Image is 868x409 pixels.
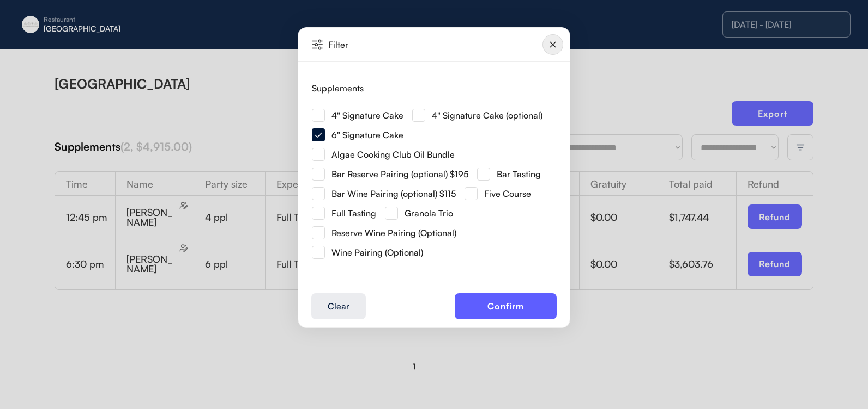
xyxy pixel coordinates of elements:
img: Rectangle%20315.svg [412,109,425,122]
div: 4" Signature Cake [331,111,403,120]
div: Bar Tasting [497,170,541,178]
div: 6" Signature Cake [331,131,403,139]
div: 4" Signature Cake (optional) [432,111,542,120]
img: Rectangle%20315.svg [312,168,325,181]
img: Vector%20%2835%29.svg [312,39,323,50]
img: Rectangle%20315.svg [477,168,490,181]
div: Filter [328,40,409,49]
div: Granola Trio [405,209,453,218]
div: Five Course [484,189,531,198]
img: Rectangle%20315.svg [312,246,325,259]
div: Supplements [312,84,364,92]
img: Group%20266.svg [312,128,325,141]
div: Wine Pairing (Optional) [331,248,423,257]
img: Rectangle%20315.svg [312,148,325,161]
img: Rectangle%20315.svg [312,226,325,239]
div: Reserve Wine Pairing (Optional) [331,228,456,237]
img: Rectangle%20315.svg [385,207,398,220]
img: Rectangle%20315.svg [312,109,325,122]
div: Full Tasting [331,209,376,218]
div: Bar Reserve Pairing (optional) $195 [331,170,468,178]
img: Rectangle%20315.svg [312,207,325,220]
button: Confirm [455,293,557,319]
div: Algae Cooking Club Oil Bundle [331,150,455,159]
button: Clear [311,293,366,319]
img: Rectangle%20315.svg [312,187,325,200]
img: Rectangle%20315.svg [465,187,478,200]
img: Group%2010124643.svg [542,34,563,55]
div: Bar Wine Pairing (optional) $115 [331,189,456,198]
